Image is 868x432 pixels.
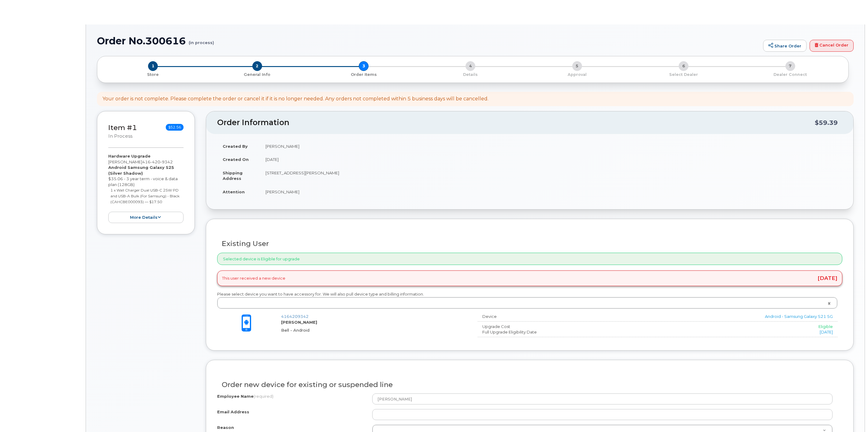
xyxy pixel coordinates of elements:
td: [DATE] [260,153,842,166]
td: [PERSON_NAME] [260,185,842,199]
span: [DATE] [818,276,837,281]
span: 420 [150,159,160,164]
a: Item #1 [108,123,137,132]
span: 9342 [160,159,173,164]
span: 1 [148,61,158,71]
a: Share Order [763,40,807,52]
strong: Android Samsung Galaxy S25 (Silver Shadow) [108,165,174,176]
input: Please fill out this field [372,393,833,404]
strong: Created On [223,157,249,162]
a: Cancel Order [810,40,854,52]
a: 2 General Info [204,71,311,77]
h3: Order new device for existing or suspended line [222,381,838,389]
div: Eligible [632,324,833,330]
label: Employee Name [217,393,273,399]
div: This user received a new device [217,270,842,286]
span: 416 [142,159,173,164]
small: (in process) [189,35,214,45]
strong: Created By [223,144,248,149]
div: [DATE] [632,329,833,335]
small: in process [108,133,132,139]
div: Full Upgrade Eligibility Date [478,329,628,335]
div: Upgrade Cost [478,324,628,330]
span: (required) [254,394,273,399]
strong: Shipping Address [223,170,243,181]
div: Android - Samsung Galaxy S21 5G [632,314,833,319]
strong: Attention [223,189,245,194]
div: Device [478,314,628,319]
h1: Order No.300616 [97,35,760,46]
div: Selected device is Eligible for upgrade [217,253,842,265]
small: 1 x Wall Charger Dual USB-C 25W PD and USB-A Bulk (For Samsung) - Black (CAHCBE000093) — $17.50 [110,188,180,204]
strong: [PERSON_NAME] [281,320,317,325]
strong: Hardware Upgrade [108,154,150,158]
a: 4164209342 [281,314,309,319]
div: Your order is not complete. Please complete the order or cancel it if it is no longer needed. Any... [102,95,488,102]
label: Reason [217,425,234,430]
div: $59.39 [815,117,838,128]
h3: Existing User [222,240,838,248]
h2: Order Information [217,118,815,127]
label: Email Address [217,409,249,415]
p: Store [105,72,202,77]
div: Please select device you want to have accessory for. We will also pull device type and billing in... [217,291,842,309]
a: 1 Store [102,71,204,77]
span: $52.56 [166,124,184,131]
p: General Info [206,72,308,77]
div: [PERSON_NAME] $35.06 - 3 year term - voice & data plan (128GB) [108,153,184,223]
button: more details [108,212,184,223]
td: [STREET_ADDRESS][PERSON_NAME] [260,166,842,185]
span: 2 [252,61,262,71]
div: Bell - Android [281,327,468,333]
td: [PERSON_NAME] [260,140,842,153]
